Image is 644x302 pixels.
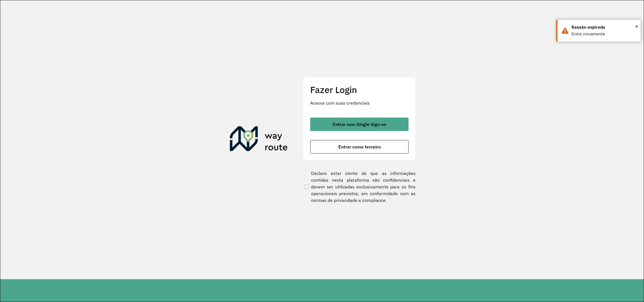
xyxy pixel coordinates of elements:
span: × [635,22,638,31]
span: Entrar como terceiro [338,145,381,149]
div: Entre novamente [572,31,636,37]
span: Entrar com Single Sign-on [333,122,386,127]
img: Roteirizador AmbevTech [230,126,288,153]
button: Close [635,22,638,31]
div: Sessão expirada [572,24,636,31]
button: button [310,118,409,131]
h2: Fazer Login [310,84,409,95]
label: Declaro estar ciente de que as informações contidas nesta plataforma são confidenciais e devem se... [303,170,416,204]
button: button [310,140,409,154]
p: Acesse com suas credenciais [310,100,409,106]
